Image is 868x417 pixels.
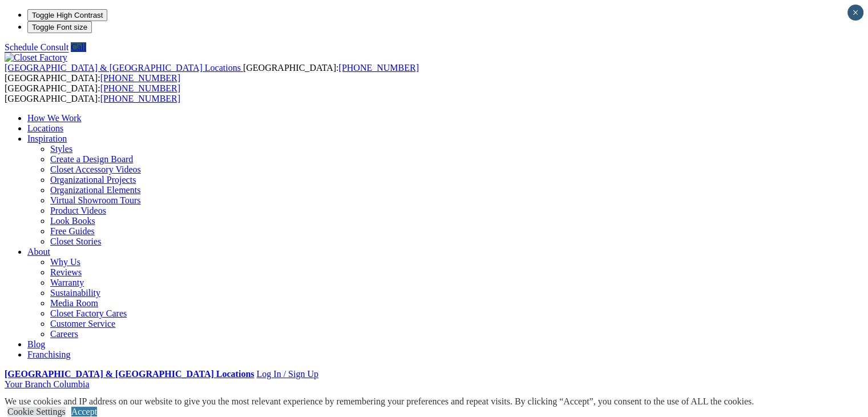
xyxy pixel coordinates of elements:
[5,63,243,73] a: [GEOGRAPHIC_DATA] & [GEOGRAPHIC_DATA] Locations
[338,63,418,73] a: [PHONE_NUMBER]
[27,134,67,143] a: Inspiration
[50,144,72,154] a: Styles
[847,5,863,21] button: Close
[50,288,100,298] a: Sustainability
[50,329,78,339] a: Careers
[5,369,254,379] a: [GEOGRAPHIC_DATA] & [GEOGRAPHIC_DATA] Locations
[5,83,180,103] span: [GEOGRAPHIC_DATA]: [GEOGRAPHIC_DATA]:
[27,21,92,33] button: Toggle Font size
[50,195,141,205] a: Virtual Showroom Tours
[50,267,82,277] a: Reviews
[7,407,66,416] a: Cookie Settings
[32,23,87,31] span: Toggle Font size
[50,278,84,287] a: Warranty
[50,165,141,174] a: Closet Accessory Videos
[100,83,180,93] a: [PHONE_NUMBER]
[5,63,419,83] span: [GEOGRAPHIC_DATA]: [GEOGRAPHIC_DATA]:
[50,175,136,185] a: Organizational Projects
[50,154,133,164] a: Create a Design Board
[50,257,80,267] a: Why Us
[256,369,318,379] a: Log In / Sign Up
[5,42,68,52] a: Schedule Consult
[27,339,45,349] a: Blog
[50,298,98,308] a: Media Room
[50,226,95,236] a: Free Guides
[100,73,180,83] a: [PHONE_NUMBER]
[71,42,86,52] a: Call
[27,247,50,256] a: About
[50,308,127,318] a: Closet Factory Cares
[27,9,107,21] button: Toggle High Contrast
[27,123,63,133] a: Locations
[50,206,106,215] a: Product Videos
[5,53,67,63] img: Closet Factory
[32,11,103,19] span: Toggle High Contrast
[50,319,115,328] a: Customer Service
[27,113,82,123] a: How We Work
[53,379,89,389] span: Columbia
[71,407,97,416] a: Accept
[27,350,71,359] a: Franchising
[5,396,754,407] div: We use cookies and IP address on our website to give you the most relevant experience by remember...
[5,63,241,73] span: [GEOGRAPHIC_DATA] & [GEOGRAPHIC_DATA] Locations
[50,236,101,246] a: Closet Stories
[50,216,95,226] a: Look Books
[5,379,90,389] a: Your Branch Columbia
[100,94,180,103] a: [PHONE_NUMBER]
[50,185,140,195] a: Organizational Elements
[5,379,51,389] span: Your Branch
